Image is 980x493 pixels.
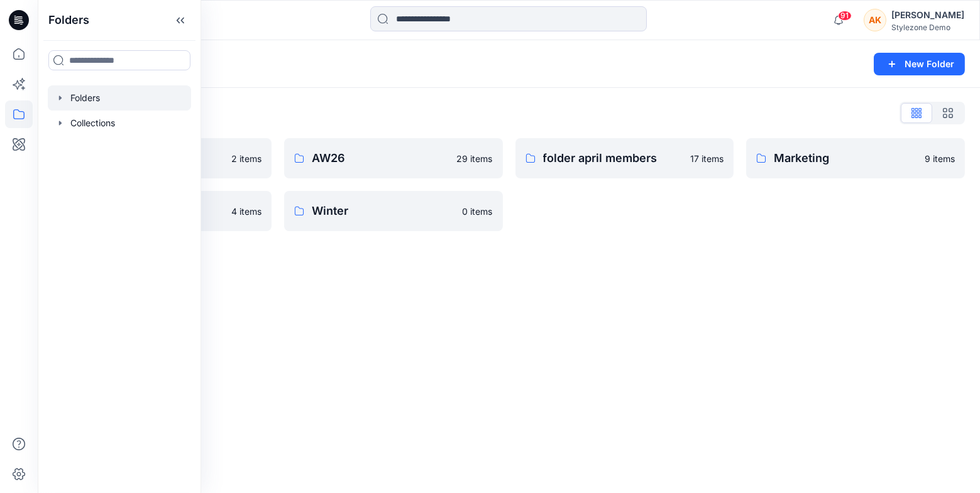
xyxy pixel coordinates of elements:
[690,152,724,165] p: 17 items
[515,138,734,178] a: folder april members17 items
[774,149,917,167] p: Marketing
[874,53,965,75] button: New Folder
[746,138,965,178] a: Marketing9 items
[925,152,955,165] p: 9 items
[457,152,493,165] p: 29 items
[231,152,262,165] p: 2 items
[543,149,683,167] p: folder april members
[864,9,886,31] div: AK
[284,138,503,178] a: AW2629 items
[231,205,262,218] p: 4 items
[891,23,964,32] div: Stylezone Demo
[312,202,455,220] p: Winter
[312,149,449,167] p: AW26
[463,205,493,218] p: 0 items
[838,11,852,21] span: 91
[284,191,503,231] a: Winter0 items
[891,8,964,23] div: [PERSON_NAME]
